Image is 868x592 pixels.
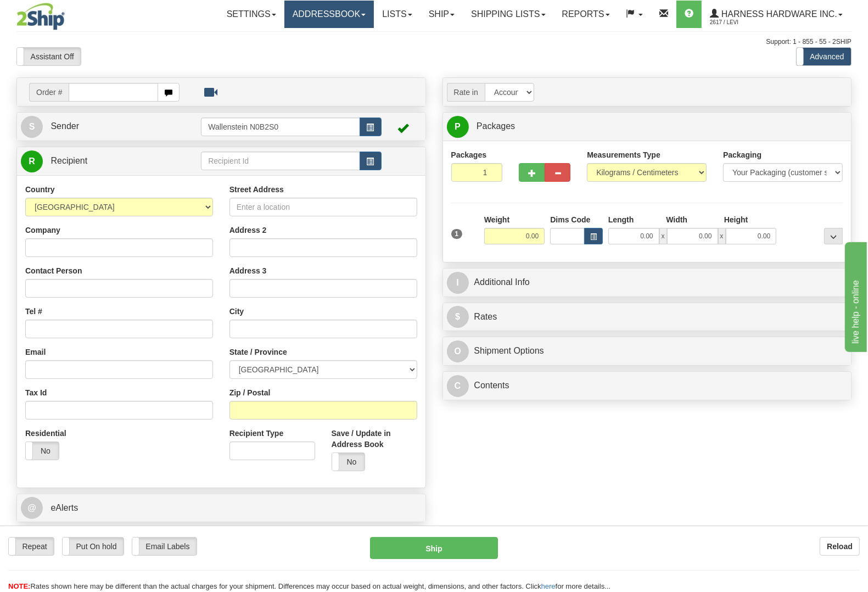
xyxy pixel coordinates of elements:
[659,228,667,244] span: x
[21,497,422,520] a: @ eAlerts
[447,115,848,138] a: P Packages
[374,1,420,28] a: Lists
[8,7,102,20] div: live help - online
[229,225,267,236] label: Address 2
[25,225,60,236] label: Company
[284,1,374,28] a: Addressbook
[229,306,244,317] label: City
[21,497,43,519] span: @
[451,149,487,160] label: Packages
[229,347,287,358] label: State / Province
[719,9,837,19] span: Harness Hardware Inc.
[718,228,726,244] span: x
[702,1,851,28] a: Harness Hardware Inc. 2617 / Levi
[25,428,66,439] label: Residential
[63,538,124,555] label: Put On hold
[484,214,509,225] label: Weight
[827,542,853,551] b: Reload
[25,265,82,276] label: Contact Person
[21,150,43,172] span: R
[17,48,81,65] label: Assistant Off
[370,537,498,559] button: Ship
[820,537,860,556] button: Reload
[451,229,463,239] span: 1
[608,214,634,225] label: Length
[723,149,761,160] label: Packaging
[21,116,43,138] span: S
[447,375,848,397] a: CContents
[587,149,660,160] label: Measurements Type
[229,265,267,276] label: Address 3
[132,538,197,555] label: Email Labels
[25,306,42,317] label: Tel #
[16,3,65,30] img: logo2617.jpg
[229,428,284,439] label: Recipient Type
[9,538,54,555] label: Repeat
[666,214,687,225] label: Width
[447,83,485,102] span: Rate in
[332,428,417,450] label: Save / Update in Address Book
[724,214,748,225] label: Height
[797,48,851,65] label: Advanced
[25,184,55,195] label: Country
[25,347,46,358] label: Email
[51,156,87,165] span: Recipient
[541,582,556,590] a: here
[21,115,201,138] a: S Sender
[447,375,469,397] span: C
[229,387,271,398] label: Zip / Postal
[26,442,59,460] label: No
[447,306,848,328] a: $Rates
[554,1,618,28] a: Reports
[8,582,30,590] span: NOTE:
[21,150,181,172] a: R Recipient
[824,228,843,244] div: ...
[463,1,553,28] a: Shipping lists
[447,306,469,328] span: $
[25,387,47,398] label: Tax Id
[229,198,417,216] input: Enter a location
[421,1,463,28] a: Ship
[447,272,469,294] span: I
[229,184,284,195] label: Street Address
[16,37,852,47] div: Support: 1 - 855 - 55 - 2SHIP
[332,453,365,471] label: No
[550,214,590,225] label: Dims Code
[219,1,284,28] a: Settings
[710,17,792,28] span: 2617 / Levi
[447,271,848,294] a: IAdditional Info
[447,340,848,362] a: OShipment Options
[29,83,69,102] span: Order #
[477,121,515,131] span: Packages
[447,116,469,138] span: P
[51,121,79,131] span: Sender
[201,152,360,170] input: Recipient Id
[201,118,360,136] input: Sender Id
[51,503,78,512] span: eAlerts
[843,240,867,352] iframe: chat widget
[447,340,469,362] span: O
